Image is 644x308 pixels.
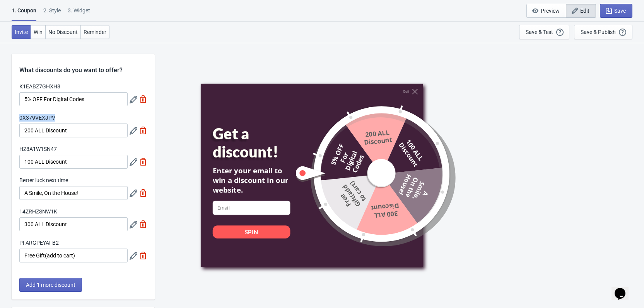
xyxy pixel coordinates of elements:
[581,29,616,35] div: Save & Publish
[68,7,90,20] div: 3. Widget
[12,7,36,21] div: 1. Coupon
[26,282,75,288] span: Add 1 more discount
[614,8,626,14] span: Save
[212,201,290,215] input: Email
[526,4,566,18] button: Preview
[19,239,59,247] label: PFARGPEYAFB2
[139,252,147,259] img: delete.svg
[80,25,109,39] button: Reminder
[15,29,28,35] span: Invite
[12,25,31,39] button: Invite
[19,208,57,215] label: 14ZRHZSNW1K
[139,220,147,228] img: delete.svg
[541,8,560,14] span: Preview
[566,4,596,18] button: Edit
[139,158,147,166] img: delete.svg
[45,25,81,39] button: No Discount
[19,83,60,90] label: K1EABZ7GHXH8
[403,90,409,93] div: Quit
[43,7,61,20] div: 2 . Style
[84,29,106,35] span: Reminder
[139,95,147,103] img: delete.svg
[212,124,306,161] div: Get a discount!
[519,25,569,39] button: Save & Test
[212,166,290,195] div: Enter your email to win a discount in our website.
[600,4,632,18] button: Save
[139,189,147,197] img: delete.svg
[612,277,636,300] iframe: chat widget
[526,29,553,35] div: Save & Test
[19,114,55,122] label: 0X379VEXJPV
[139,127,147,134] img: delete.svg
[19,176,68,184] label: Better luck next time
[31,25,46,39] button: Win
[19,278,82,292] button: Add 1 more discount
[19,145,57,153] label: HZ8A1W1SN47
[574,25,632,39] button: Save & Publish
[245,228,258,235] div: SPIN
[12,54,155,75] div: What discounts do you want to offer?
[34,29,43,35] span: Win
[580,8,589,14] span: Edit
[48,29,78,35] span: No Discount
